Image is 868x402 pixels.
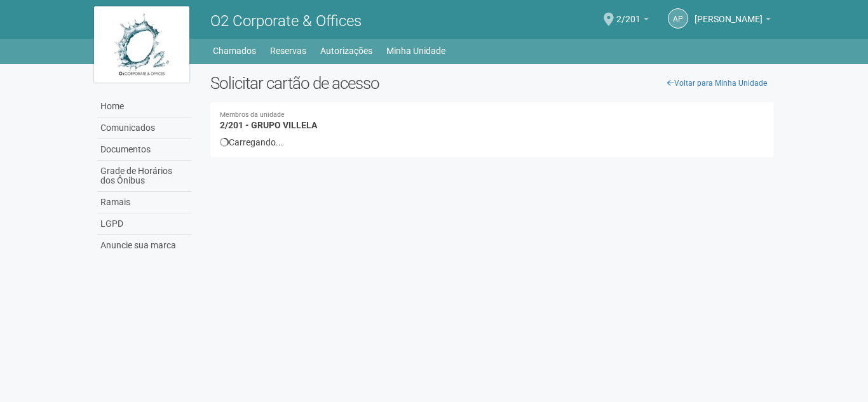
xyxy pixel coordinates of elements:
a: Reservas [270,42,306,60]
a: Grade de Horários dos Ônibus [97,161,191,192]
a: Ramais [97,192,191,213]
a: Comunicados [97,117,191,139]
span: 2/201 [616,2,641,24]
a: Voltar para Minha Unidade [660,74,774,93]
a: Chamados [213,42,256,60]
h4: 2/201 - GRUPO VILLELA [220,112,764,130]
a: ap [668,8,688,29]
a: Anuncie sua marca [97,235,191,256]
a: [PERSON_NAME] [695,16,771,26]
span: agatha pedro de souza [695,2,763,24]
h2: Solicitar cartão de acesso [210,74,774,93]
img: logo.jpg [94,6,189,83]
small: Membros da unidade [220,112,764,119]
a: Autorizações [320,42,372,60]
a: 2/201 [616,16,649,26]
a: LGPD [97,213,191,235]
span: O2 Corporate & Offices [210,12,362,30]
a: Minha Unidade [386,42,445,60]
a: Documentos [97,139,191,161]
a: Home [97,96,191,117]
div: Carregando... [220,137,764,148]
